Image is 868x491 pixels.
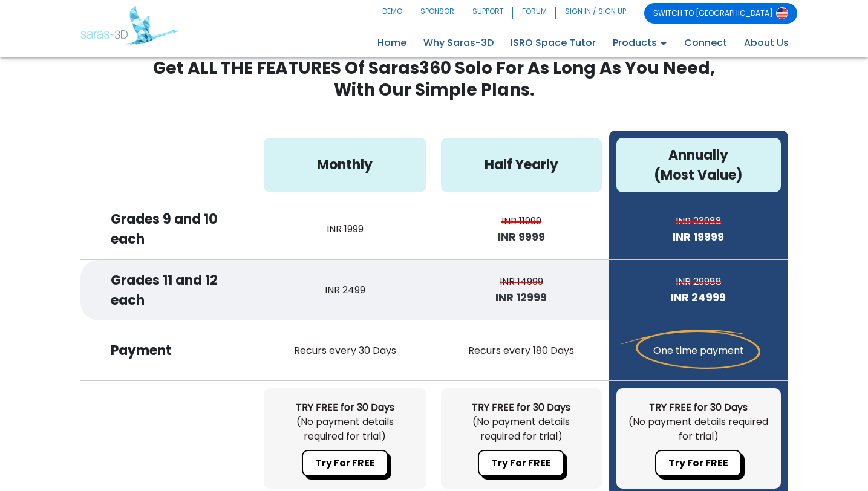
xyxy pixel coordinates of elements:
[411,3,463,24] a: SPONSOR
[415,33,502,53] a: Why Saras-3D
[80,320,256,381] td: Payment
[463,3,513,24] a: SUPPORT
[616,289,781,305] p: INR 24999
[676,275,722,289] strike: INR 29988
[382,3,411,24] a: DEMO
[616,343,781,358] p: One time payment
[453,415,590,444] p: (No payment details required for trial)
[441,138,602,192] div: Half Yearly
[500,275,543,289] strike: INR 14999
[80,6,179,45] img: Saras 3D
[556,3,635,24] a: SIGN IN / SIGN UP
[441,343,602,358] p: Recurs every 180 Days
[441,289,602,305] p: INR 12999
[616,229,781,245] p: INR 19999
[80,260,256,320] td: Grades 11 and 12 each
[604,33,676,53] a: Products
[264,222,426,236] p: INR 1999
[441,229,602,245] p: INR 9999
[676,214,722,229] strike: INR 23988
[502,33,604,53] a: ISRO Space Tutor
[264,283,426,298] p: INR 2499
[369,33,415,53] a: Home
[655,450,742,476] button: Try For FREE
[302,450,388,476] button: Try For FREE
[501,214,541,229] strike: INR 11999
[80,200,256,260] td: Grades 9 and 10 each
[141,57,728,102] h3: Get ALL THE FEATURES of Saras360 Solo for as long as you need, with our simple plans.
[616,138,781,192] div: Annually (Most Value)
[676,33,736,53] a: Connect
[296,400,394,414] b: TRY FREE for 30 Days
[264,343,426,358] p: Recurs every 30 Days
[736,33,797,53] a: About Us
[628,415,769,444] p: (No payment details required for trial)
[478,450,564,476] button: Try For FREE
[649,400,748,414] b: TRY FREE for 30 Days
[644,3,797,24] a: SWITCH TO [GEOGRAPHIC_DATA]
[621,330,761,369] img: yello line
[513,3,556,24] a: FORUM
[472,400,570,414] b: TRY FREE for 30 Days
[276,415,414,444] p: (No payment details required for trial)
[776,7,788,19] img: Switch to USA
[264,138,426,192] div: Monthly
